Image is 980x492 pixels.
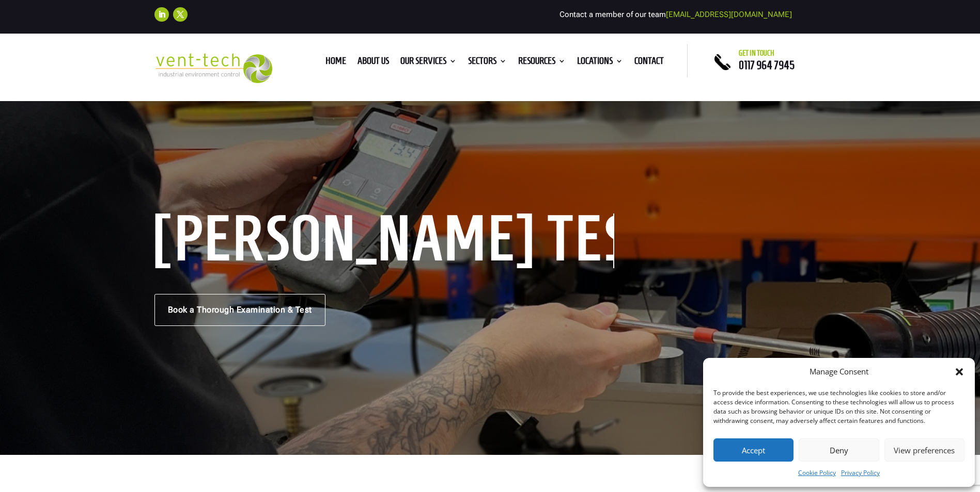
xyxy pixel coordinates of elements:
a: Locations [577,57,623,69]
div: Close dialog [954,367,965,377]
a: 0117 964 7945 [739,59,795,71]
div: Manage Consent [810,366,868,378]
a: Privacy Policy [841,467,880,479]
a: Home [325,57,346,69]
div: To provide the best experiences, we use technologies like cookies to store and/or access device i... [713,388,963,425]
button: Deny [799,438,879,462]
a: Follow on LinkedIn [154,7,169,22]
a: Contact [634,57,664,69]
span: Get in touch [739,49,774,57]
img: 2023-09-27T08_35_16.549ZVENT-TECH---Clear-background [154,53,273,84]
button: Accept [713,438,794,462]
a: Resources [518,57,566,69]
button: View preferences [884,438,965,462]
a: Cookie Policy [798,467,836,479]
h1: [PERSON_NAME] Testing [154,214,614,268]
a: Sectors [468,57,507,69]
span: Contact a member of our team [559,10,792,19]
a: [EMAIL_ADDRESS][DOMAIN_NAME] [666,10,792,19]
a: Follow on X [173,7,188,22]
a: Book a Thorough Examination & Test [154,294,325,326]
a: Our Services [400,57,457,69]
a: About us [357,57,389,69]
